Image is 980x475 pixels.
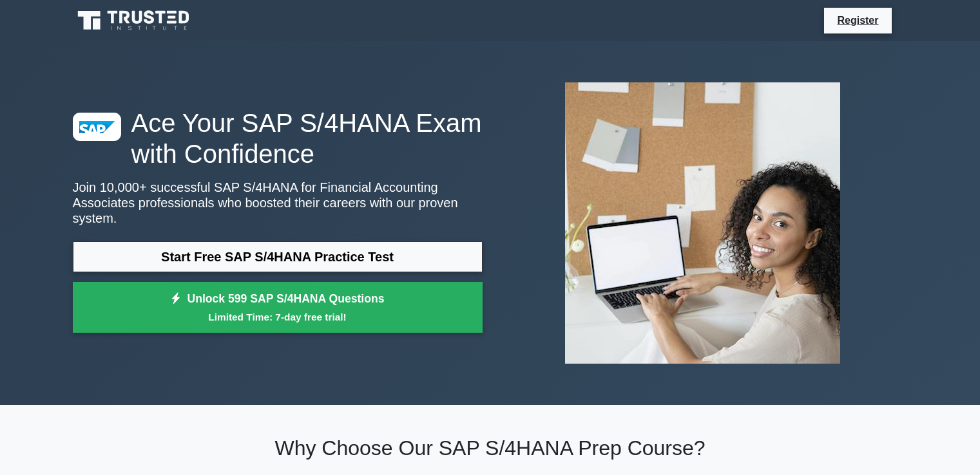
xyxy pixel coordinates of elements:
a: Register [829,12,886,28]
h1: Ace Your SAP S/4HANA Exam with Confidence [73,107,483,169]
small: Limited Time: 7-day free trial! [89,310,466,324]
a: Start Free SAP S/4HANA Practice Test [73,241,483,272]
a: Unlock 599 SAP S/4HANA QuestionsLimited Time: 7-day free trial! [73,282,483,333]
p: Join 10,000+ successful SAP S/4HANA for Financial Accounting Associates professionals who boosted... [73,180,483,226]
h2: Why Choose Our SAP S/4HANA Prep Course? [73,436,908,460]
